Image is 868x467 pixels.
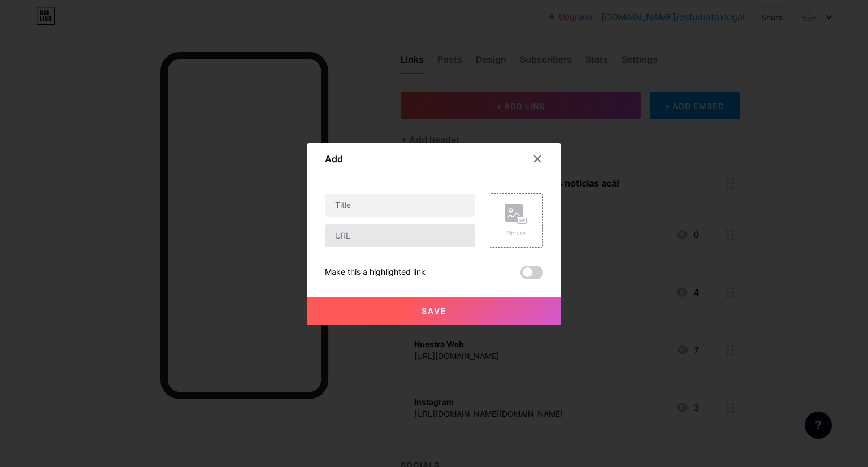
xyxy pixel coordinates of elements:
div: Picture [505,229,527,237]
button: Save [307,297,561,325]
div: Add [325,152,343,166]
input: Title [325,194,475,217]
span: Save [422,306,447,315]
div: Make this a highlighted link [325,266,426,279]
input: URL [325,224,475,247]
